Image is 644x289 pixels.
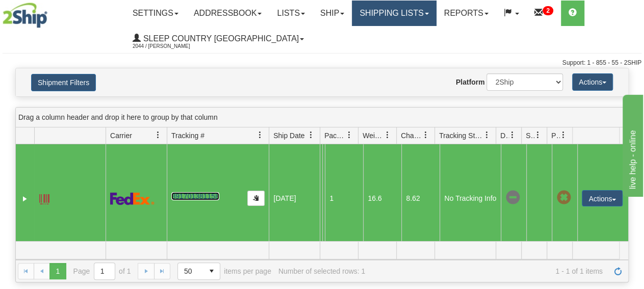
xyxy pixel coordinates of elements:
button: Actions [572,73,613,91]
input: Page 1 [94,263,115,279]
span: Pickup Status [551,130,560,141]
span: 1 - 1 of 1 items [372,267,603,275]
td: [PERSON_NAME] [PERSON_NAME] CA ON [PERSON_NAME] WEST L0E 1R0 [322,144,325,253]
a: Carrier filter column settings [149,126,167,144]
a: 2 [527,1,561,26]
div: Number of selected rows: 1 [278,267,365,275]
a: Ship [313,1,352,26]
span: No Tracking Info [505,191,520,205]
a: Charge filter column settings [417,126,434,144]
td: 16.6 [363,144,401,253]
td: No Tracking Info [440,144,501,253]
div: Support: 1 - 855 - 55 - 2SHIP [3,59,641,67]
span: 2044 / [PERSON_NAME] [133,41,209,51]
a: Shipment Issues filter column settings [529,126,547,144]
a: Sleep Country [GEOGRAPHIC_DATA] 2044 / [PERSON_NAME] [125,26,312,51]
a: Reports [436,1,496,26]
div: live help - online [8,6,94,18]
label: Platform [456,77,485,87]
span: select [203,263,220,279]
span: Pickup Not Assigned [556,191,571,205]
button: Shipment Filters [31,74,96,91]
span: Shipment Issues [526,130,534,141]
span: Page 1 [49,263,66,279]
span: Packages [324,130,346,141]
a: Pickup Status filter column settings [555,126,572,144]
span: Delivery Status [500,130,509,141]
a: Label [39,190,49,206]
a: 391701381158 [171,192,219,200]
span: items per page [177,262,271,280]
a: Weight filter column settings [379,126,396,144]
a: Shipping lists [352,1,436,26]
span: Sleep Country [GEOGRAPHIC_DATA] [141,34,299,43]
span: 50 [184,266,197,276]
a: Tracking # filter column settings [251,126,269,144]
a: Tracking Status filter column settings [478,126,496,144]
span: Tracking # [171,130,204,141]
span: Tracking Status [439,130,483,141]
a: Lists [269,1,312,26]
td: Sleep Country [GEOGRAPHIC_DATA] Shipping department [GEOGRAPHIC_DATA] [GEOGRAPHIC_DATA] Brampton ... [320,144,322,253]
a: Packages filter column settings [341,126,358,144]
a: Settings [125,1,186,26]
button: Actions [582,190,623,206]
img: logo2044.jpg [3,3,47,28]
a: Delivery Status filter column settings [504,126,521,144]
span: Carrier [110,130,132,141]
img: 2 - FedEx Express® [110,192,154,205]
td: 1 [325,144,363,253]
button: Copy to clipboard [247,191,265,206]
td: 8.62 [401,144,440,253]
iframe: chat widget [621,92,643,196]
span: Weight [363,130,384,141]
span: Page of 1 [73,262,131,280]
a: Addressbook [186,1,270,26]
td: [DATE] [269,144,320,253]
a: Expand [20,194,30,204]
span: Ship Date [273,130,304,141]
a: Ship Date filter column settings [302,126,320,144]
a: Refresh [610,263,626,279]
sup: 2 [543,6,553,15]
div: grid grouping header [16,108,628,127]
span: Page sizes drop down [177,262,220,280]
span: Charge [401,130,422,141]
